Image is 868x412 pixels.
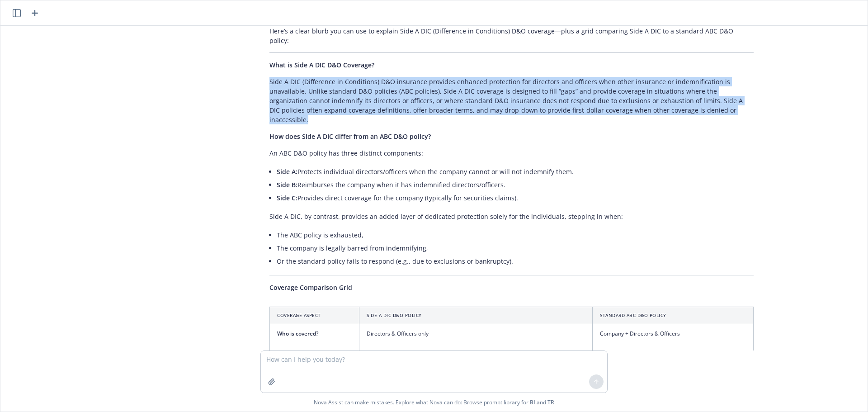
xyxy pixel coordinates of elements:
p: Side A DIC, by contrast, provides an added layer of dedicated protection solely for the individua... [269,212,754,221]
td: Company + Directors & Officers [593,324,754,343]
span: Side B: [277,180,297,189]
p: Side A DIC (Difference in Conditions) D&O insurance provides enhanced protection for directors an... [269,77,754,124]
span: Coverage Comparison Grid [269,283,352,292]
li: Reimburses the company when it has indemnified directors/officers. [277,178,754,191]
span: Side C: [277,194,297,202]
th: Coverage Aspect [270,307,359,324]
p: Here’s a clear blurb you can use to explain Side A DIC (Difference in Conditions) D&O coverage—pl... [269,26,754,45]
a: BI [530,398,535,406]
a: TR [547,398,554,406]
td: Indemnifiable & non-indemnifiable loss [593,343,754,362]
th: Standard ABC D&O Policy [593,307,754,324]
li: Provides direct coverage for the company (typically for securities claims). [277,191,754,204]
p: An ABC D&O policy has three distinct components: [269,148,754,158]
span: What is covered? [277,349,321,356]
span: Nova Assist can make mistakes. Explore what Nova can do: Browse prompt library for and [4,393,864,412]
li: The ABC policy is exhausted, [277,228,754,242]
th: Side A DIC D&O Policy [359,307,593,324]
td: Non-indemnifiable loss only (no company reimbursement) [359,343,593,362]
span: What is Side A DIC D&O Coverage? [269,61,374,69]
li: The company is legally barred from indemnifying, [277,242,754,255]
li: Or the standard policy fails to respond (e.g., due to exclusions or bankruptcy). [277,255,754,268]
span: Who is covered? [277,330,318,337]
td: Directors & Officers only [359,324,593,343]
span: How does Side A DIC differ from an ABC D&O policy? [269,132,431,141]
li: Protects individual directors/officers when the company cannot or will not indemnify them. [277,165,754,178]
span: Side A: [277,167,297,176]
